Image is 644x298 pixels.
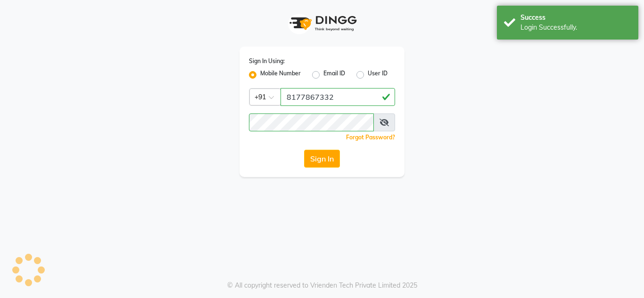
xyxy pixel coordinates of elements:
label: Mobile Number [260,69,301,81]
input: Username [249,113,374,131]
label: Sign In Using: [249,57,285,65]
button: Sign In [304,150,340,168]
input: Username [281,88,395,106]
label: Email ID [323,69,345,81]
img: logo1.svg [284,9,360,37]
label: User ID [368,69,388,81]
div: Success [520,13,631,23]
div: Login Successfully. [520,23,631,32]
a: Forgot Password? [346,134,395,141]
